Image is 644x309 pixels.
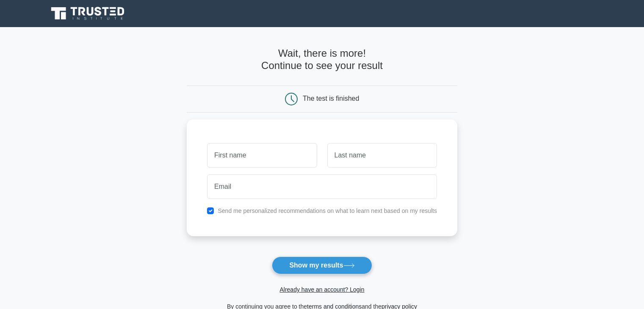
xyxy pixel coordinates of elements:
[327,143,437,168] input: Last name
[279,286,364,293] a: Already have an account? Login
[218,207,437,214] label: Send me personalized recommendations on what to learn next based on my results
[187,47,457,72] h4: Wait, there is more! Continue to see your result
[303,95,359,102] div: The test is finished
[207,174,437,199] input: Email
[207,143,317,168] input: First name
[272,257,372,274] button: Show my results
